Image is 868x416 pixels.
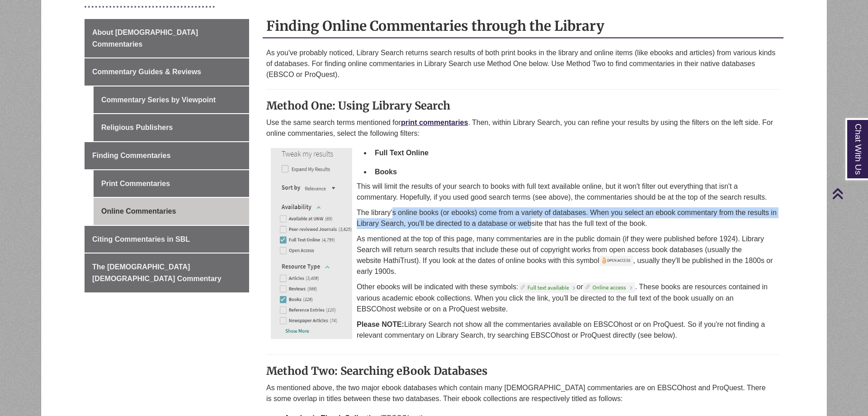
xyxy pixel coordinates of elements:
[266,319,780,341] p: Library Search not show all the commentaries available on EBSCOhost or on ProQuest. So if you're ...
[92,152,170,159] span: Finding Commentaries
[94,86,249,114] a: Commentary Series by Viewpoint
[357,181,780,203] p: This will limit the results of your search to books with full text available online, but it won't...
[375,168,397,176] strong: Books
[266,48,780,80] p: As you've probably noticed, Library Search returns search results of both print books in the libr...
[266,282,780,314] p: Other ebooks will be indicated with these symbols: or . These books are resources contained in va...
[85,253,249,292] a: The [DEMOGRAPHIC_DATA] [DEMOGRAPHIC_DATA] Commentary
[92,68,201,76] span: Commentary Guides & Reviews
[92,29,198,48] span: About [DEMOGRAPHIC_DATA] Commentaries
[263,14,783,38] h2: Finding Online Commentaries through the Library
[832,187,866,200] a: Back to Top
[357,320,404,328] strong: Please NOTE:
[266,99,450,113] strong: Method One: Using Library Search
[85,226,249,253] a: Citing Commentaries in SBL
[94,198,249,225] a: Online Commentaries
[266,364,487,378] strong: Method Two: Searching eBook Databases
[85,19,249,292] div: Guide Page Menu
[266,383,780,404] p: As mentioned above, the two major ebook databases which contain many [DEMOGRAPHIC_DATA] commentar...
[92,263,222,282] span: The [DEMOGRAPHIC_DATA] [DEMOGRAPHIC_DATA] Commentary
[85,142,249,169] a: Finding Commentaries
[375,149,429,157] strong: Full Text Online
[94,114,249,141] a: Religious Publishers
[94,170,249,197] a: Print Commentaries
[85,58,249,86] a: Commentary Guides & Reviews
[92,235,190,243] span: Citing Commentaries in SBL
[357,234,780,277] p: As mentioned at the top of this page, many commentaries are in the public domain (if they were pu...
[85,19,249,57] a: About [DEMOGRAPHIC_DATA] Commentaries
[401,119,468,126] a: print commentaries
[357,207,780,229] p: The library's online books (or ebooks) come from a variety of databases. When you select an ebook...
[266,117,780,139] p: Use the same search terms mentioned for . Then, within Library Search, you can refine your result...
